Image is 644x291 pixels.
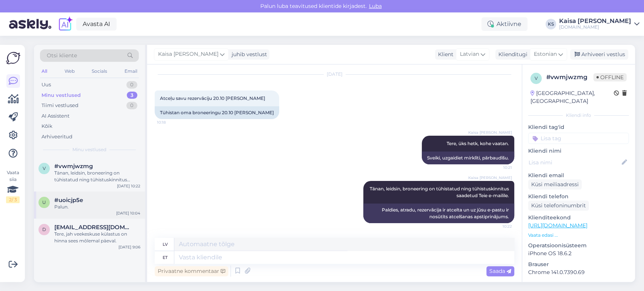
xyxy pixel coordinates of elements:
[155,106,279,119] div: Tühistan oma broneeringu 20.10 [PERSON_NAME]
[530,89,614,105] div: [GEOGRAPHIC_DATA], [GEOGRAPHIC_DATA]
[559,18,639,30] a: Kaisa [PERSON_NAME][DOMAIN_NAME]
[123,66,139,76] div: Email
[6,196,20,203] div: 2 / 3
[54,224,133,231] span: dima@anda-l.lv
[535,75,538,81] span: v
[47,52,77,60] span: Otsi kliente
[528,260,629,268] p: Brauser
[163,251,168,264] div: et
[43,165,46,171] span: v
[422,152,514,164] div: Sveiki, uzgaidiet mirklīti, pārbaudīšu.
[528,222,587,229] a: [URL][DOMAIN_NAME]
[495,51,527,58] div: Klienditugi
[528,133,629,144] input: Lisa tag
[528,250,629,257] p: iPhone OS 18.6.2
[534,50,557,58] span: Estonian
[54,170,140,183] div: Tänan, leidsin, broneering on tühistatud ning tühistuskinnitus saadetud Teie e-mailile.
[127,92,137,99] div: 3
[126,102,137,109] div: 0
[54,231,140,244] div: Tere, jah veekeskuse külastus on hinna sees mõlemal päeval.
[117,183,140,189] div: [DATE] 10:22
[367,3,384,9] span: Luba
[528,242,629,250] p: Operatsioonisüsteem
[546,73,593,82] div: # vwmjwzmg
[529,158,620,167] input: Lisa nimi
[157,119,185,125] span: 10:18
[42,199,46,205] span: u
[158,50,218,58] span: Kaisa [PERSON_NAME]
[72,146,106,153] span: Minu vestlused
[528,201,589,211] div: Küsi telefoninumbrit
[6,169,20,203] div: Vaata siia
[468,175,512,181] span: Kaisa [PERSON_NAME]
[559,24,631,30] div: [DOMAIN_NAME]
[42,227,46,232] span: d
[528,193,629,201] p: Kliendi telefon
[570,49,628,60] div: Arhiveeri vestlus
[41,102,78,109] div: Tiimi vestlused
[118,244,140,250] div: [DATE] 9:06
[528,179,582,190] div: Küsi meiliaadressi
[40,66,49,76] div: All
[460,50,479,58] span: Latvian
[54,204,140,210] div: Palun.
[41,123,52,130] div: Kõik
[481,17,527,31] div: Aktiivne
[370,186,510,198] span: Tänan, leidsin, broneering on tühistatud ning tühistuskinnitus saadetud Teie e-mailile.
[116,210,140,216] div: [DATE] 10:04
[229,51,267,58] div: juhib vestlust
[546,19,556,29] div: KS
[54,197,83,204] span: #uoicjp5e
[363,204,514,223] div: Paldies, atradu, rezervācija ir atcelta un uz jūsu e-pastu ir nosūtīts atcelšanas apstiprinājums.
[489,268,511,274] span: Saada
[54,163,93,170] span: #vwmjwzmg
[163,238,168,251] div: lv
[126,81,137,89] div: 0
[528,268,629,276] p: Chrome 141.0.7390.69
[528,232,629,239] p: Vaata edasi ...
[528,123,629,131] p: Kliendi tag'id
[528,172,629,179] p: Kliendi email
[6,51,20,65] img: Askly Logo
[41,81,51,89] div: Uus
[76,18,117,31] a: Avasta AI
[468,130,512,135] span: Kaisa [PERSON_NAME]
[528,147,629,155] p: Kliendi nimi
[435,51,453,58] div: Klient
[155,266,228,276] div: Privaatne kommentaar
[41,133,72,141] div: Arhiveeritud
[484,165,512,170] span: 10:21
[160,95,265,101] span: Atceļu savu rezervāciju 20.10 [PERSON_NAME]
[41,92,81,99] div: Minu vestlused
[593,73,627,81] span: Offline
[57,16,73,32] img: explore-ai
[447,141,509,146] span: Tere, üks hetk, kohe vaatan.
[63,66,76,76] div: Web
[41,112,69,120] div: AI Assistent
[90,66,109,76] div: Socials
[484,224,512,229] span: 10:22
[528,214,629,222] p: Klienditeekond
[155,71,514,78] div: [DATE]
[528,112,629,119] div: Kliendi info
[559,18,631,24] div: Kaisa [PERSON_NAME]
